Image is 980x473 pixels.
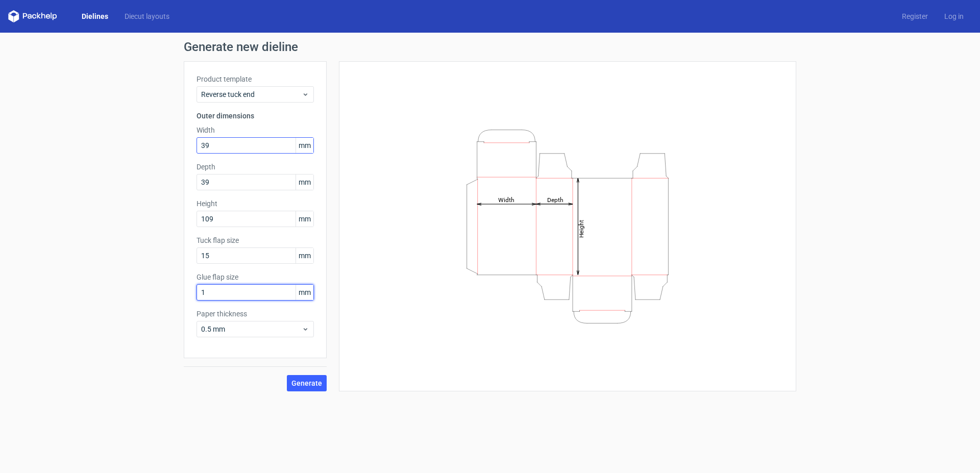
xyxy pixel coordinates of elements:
a: Dielines [73,11,116,21]
tspan: Width [498,196,514,203]
label: Product template [197,74,314,84]
tspan: Depth [547,196,563,203]
label: Tuck flap size [197,235,314,245]
h3: Outer dimensions [197,111,314,121]
label: Height [197,198,314,209]
span: mm [296,248,313,263]
span: Generate [291,380,322,387]
label: Depth [197,162,314,172]
label: Width [197,125,314,135]
a: Log in [936,11,972,21]
tspan: Height [578,219,585,237]
h1: Generate new dieline [184,41,796,53]
span: 0.5 mm [201,324,302,334]
span: Reverse tuck end [201,89,302,99]
a: Diecut layouts [116,11,178,21]
span: mm [296,175,313,190]
label: Paper thickness [197,309,314,319]
span: mm [296,138,313,153]
label: Glue flap size [197,272,314,282]
a: Register [894,11,936,21]
span: mm [296,285,313,300]
span: mm [296,211,313,227]
button: Generate [287,375,327,391]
